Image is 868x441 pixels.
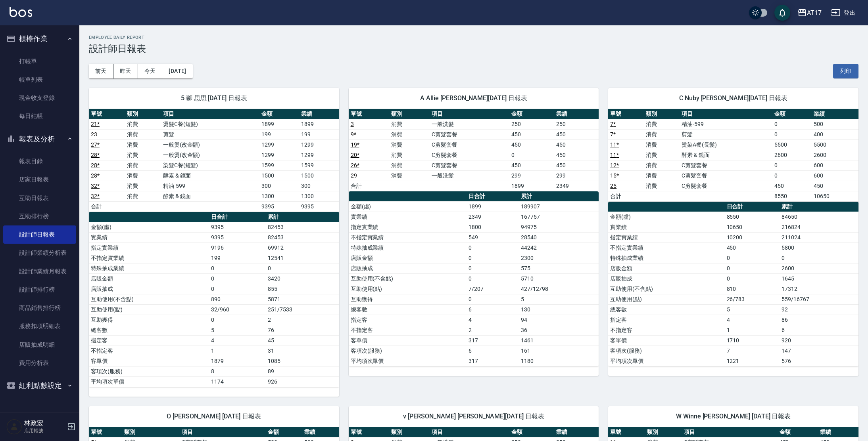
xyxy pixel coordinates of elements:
[89,232,209,242] td: 實業績
[812,160,858,170] td: 600
[519,222,599,232] td: 94975
[3,317,76,335] a: 服務扣項明細表
[349,191,599,367] table: a dense table
[780,222,858,232] td: 216824
[467,294,518,304] td: 0
[266,222,339,232] td: 82453
[519,273,599,284] td: 5710
[259,139,299,150] td: 1299
[812,139,858,150] td: 5500
[349,304,467,315] td: 總客數
[3,262,76,281] a: 設計師業績月報表
[519,191,599,202] th: 累計
[349,201,467,212] td: 金額(虛)
[125,109,161,119] th: 類別
[349,181,389,191] td: 合計
[24,427,65,434] p: 店用帳號
[509,139,554,150] td: 450
[162,64,192,78] button: [DATE]
[725,273,780,284] td: 0
[519,356,599,366] td: 1180
[209,222,266,232] td: 9395
[349,242,467,253] td: 特殊抽成業績
[780,304,858,315] td: 92
[3,170,76,189] a: 店家日報表
[725,325,780,335] td: 1
[608,284,724,294] td: 互助使用(不含點)
[780,294,858,304] td: 559/16767
[467,325,518,335] td: 2
[725,315,780,325] td: 4
[644,109,680,119] th: 類別
[349,335,467,346] td: 客單價
[467,201,518,212] td: 1899
[780,242,858,253] td: 5800
[3,225,76,244] a: 設計師日報表
[467,304,518,315] td: 6
[644,150,680,160] td: 消費
[89,304,209,315] td: 互助使用(點)
[772,139,812,150] td: 5500
[89,43,858,54] h3: 設計師日報表
[812,109,858,119] th: 業績
[299,139,339,150] td: 1299
[780,346,858,356] td: 147
[161,119,259,129] td: 燙髮C餐(短髮)
[349,356,467,366] td: 平均項次單價
[519,232,599,242] td: 28540
[680,181,772,191] td: C剪髮套餐
[125,181,161,191] td: 消費
[161,150,259,160] td: 一般燙(改金額)
[89,315,209,325] td: 互助獲得
[519,263,599,273] td: 575
[725,253,780,263] td: 0
[3,71,76,89] a: 帳單列表
[3,129,76,149] button: 報表及分析
[812,181,858,191] td: 450
[644,170,680,181] td: 消費
[554,170,599,181] td: 299
[509,109,554,119] th: 金額
[519,212,599,222] td: 167757
[608,325,724,335] td: 不指定客
[519,294,599,304] td: 5
[259,129,299,139] td: 199
[24,419,65,427] h5: 林政宏
[467,232,518,242] td: 549
[780,212,858,222] td: 84650
[772,129,812,139] td: 0
[389,139,430,150] td: 消費
[209,294,266,304] td: 890
[266,284,339,294] td: 855
[680,170,772,181] td: C剪髮套餐
[467,212,518,222] td: 2349
[519,242,599,253] td: 44242
[644,181,680,191] td: 消費
[349,284,467,294] td: 互助使用(點)
[467,335,518,346] td: 317
[351,172,357,179] a: 29
[209,242,266,253] td: 9196
[113,64,138,78] button: 昨天
[89,356,209,366] td: 客單價
[259,109,299,119] th: 金額
[161,191,259,201] td: 酵素 & 鏡面
[89,335,209,346] td: 指定客
[266,294,339,304] td: 5871
[608,109,858,202] table: a dense table
[209,315,266,325] td: 0
[608,202,858,367] table: a dense table
[644,160,680,170] td: 消費
[389,109,430,119] th: 類別
[209,253,266,263] td: 199
[430,160,509,170] td: C剪髮套餐
[125,160,161,170] td: 消費
[725,346,780,356] td: 7
[89,64,113,78] button: 前天
[608,232,724,242] td: 指定實業績
[772,181,812,191] td: 450
[509,129,554,139] td: 450
[389,170,430,181] td: 消費
[349,315,467,325] td: 指定客
[608,315,724,325] td: 指定客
